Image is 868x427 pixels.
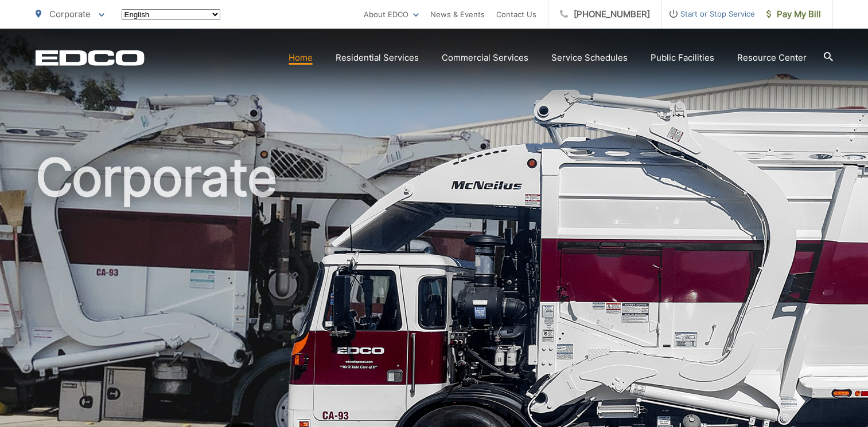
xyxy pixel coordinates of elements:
span: Corporate [49,9,91,19]
a: News & Events [430,7,485,21]
a: Residential Services [336,51,419,65]
a: Contact Us [496,7,536,21]
a: About EDCO [364,7,419,21]
a: Commercial Services [442,51,528,65]
a: Resource Center [737,51,807,65]
a: Public Facilities [651,51,714,65]
span: Pay My Bill [766,7,821,21]
a: Service Schedules [551,51,628,65]
a: Home [289,51,313,65]
select: Select a language [122,9,220,20]
a: EDCD logo. Return to the homepage. [36,50,145,66]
